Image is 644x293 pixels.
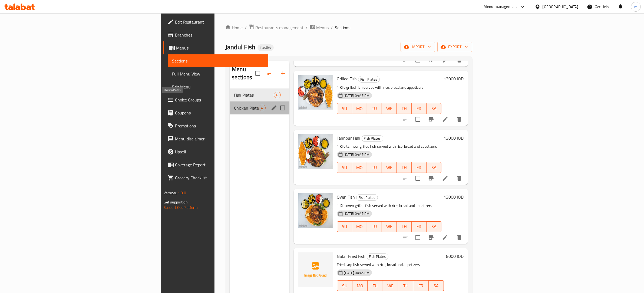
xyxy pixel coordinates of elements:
button: TH [398,280,413,291]
span: Menu disclaimer [175,136,264,142]
span: Chicken Plates [234,105,259,111]
span: Fish Plates [358,76,379,83]
span: 4 [259,106,265,111]
span: [DATE] 04:45 PM [342,93,372,98]
p: Fried carp fish served with rice, bread and appetizers [337,261,444,268]
span: FR [414,105,424,113]
span: m [634,4,638,10]
a: Edit Restaurant [163,15,269,28]
span: Sections [335,24,350,31]
nav: Menu sections [230,86,289,117]
a: Branches [163,28,269,41]
span: TU [369,223,380,231]
span: Fish Plates [362,135,383,141]
div: items [259,105,265,111]
span: SU [339,282,350,290]
button: SA [427,103,441,114]
span: Grocery Checklist [175,175,264,181]
a: Coupons [163,106,269,119]
span: WE [385,282,396,290]
a: Edit menu item [442,116,448,123]
span: SA [429,223,439,231]
p: 1 Kilo grilled fish served with rice, bread and appetizers [337,84,442,91]
a: Upsell [163,145,269,158]
a: Restaurants management [249,24,303,31]
span: Oven Fish [337,193,355,201]
button: SA [427,162,441,173]
span: TU [369,164,380,172]
h6: 13000 IQD [444,75,464,83]
span: TH [399,105,409,113]
button: delete [453,231,466,244]
button: Branch-specific-item [425,113,438,126]
button: SA [429,280,444,291]
span: MO [354,105,365,113]
a: Coverage Report [163,158,269,171]
button: Branch-specific-item [425,231,438,244]
span: FR [414,164,424,172]
button: WE [383,280,398,291]
span: SU [339,223,350,231]
h6: 13000 IQD [444,134,464,142]
div: Fish Plates6 [230,88,289,101]
span: Fish Plates [356,195,378,201]
img: Tannour Fish [298,134,333,169]
span: FR [415,282,426,290]
img: Grilled Fish [298,75,333,110]
button: TU [368,280,383,291]
span: Select to update [412,173,424,184]
span: [DATE] 04:45 PM [342,211,372,216]
a: Edit menu item [442,234,448,241]
span: Edit Restaurant [175,19,264,25]
button: WE [382,162,397,173]
span: Nafar Fried Fish [337,252,366,260]
a: Menus [310,24,329,31]
span: WE [384,105,395,113]
div: Chicken Plates4edit [230,101,289,114]
span: SU [339,105,350,113]
span: TH [399,164,409,172]
a: Menus [163,41,269,54]
a: Grocery Checklist [163,171,269,184]
span: MO [354,223,365,231]
a: Full Menu View [168,67,269,80]
span: SA [429,105,439,113]
span: Select to update [412,114,424,125]
button: delete [453,172,466,185]
p: 1 Kilo oven grilled fish served with rice, bread and appetizers [337,202,442,209]
a: Edit Menu [168,80,269,93]
span: SU [339,164,350,172]
span: Upsell [175,149,264,155]
div: Fish Plates [234,92,274,98]
button: delete [453,113,466,126]
span: Sections [172,58,264,64]
span: Choice Groups [175,97,264,103]
div: Fish Plates [367,254,388,260]
button: SU [337,280,352,291]
li: / [331,24,333,31]
img: Nafar Fried Fish [298,252,333,287]
button: MO [352,280,368,291]
span: SA [431,282,442,290]
a: Promotions [163,119,269,132]
span: 6 [274,93,280,98]
span: import [405,44,431,50]
span: [DATE] 04:45 PM [342,152,372,157]
button: FR [412,221,427,232]
button: TU [367,221,382,232]
span: Menus [176,45,264,51]
button: edit [270,104,278,112]
span: TU [370,282,381,290]
button: Branch-specific-item [425,172,438,185]
span: [DATE] 04:45 PM [342,270,372,275]
button: FR [412,103,427,114]
span: WE [384,223,395,231]
span: Menus [316,24,329,31]
button: FR [413,280,428,291]
span: Coupons [175,110,264,116]
button: TH [397,221,412,232]
a: Support.OpsPlatform [164,204,198,211]
span: 1.0.0 [178,189,186,196]
button: MO [352,103,367,114]
span: Restaurants management [255,24,303,31]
